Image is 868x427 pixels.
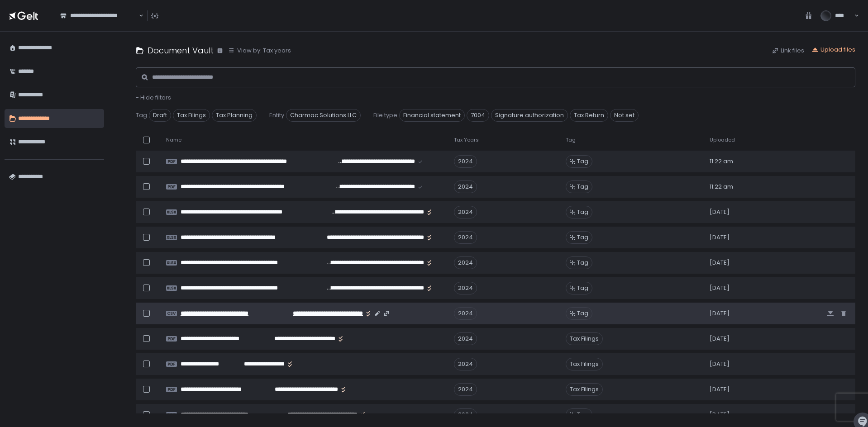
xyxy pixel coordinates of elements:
div: 2024 [454,383,477,396]
div: 2024 [454,231,477,244]
button: Upload files [811,46,855,54]
span: Tag [577,309,588,318]
span: Draft [149,109,171,122]
div: 2024 [454,155,477,168]
span: Tag [577,208,588,216]
span: Tax Years [454,137,479,143]
span: - Hide filters [136,93,171,102]
span: Tax Filings [566,358,603,370]
span: Name [166,137,181,143]
div: 2024 [454,408,477,421]
span: Entity [269,111,284,119]
span: Tax Planning [212,109,257,122]
span: Tag [577,411,588,419]
div: 2024 [454,358,477,370]
span: 7004 [467,109,489,122]
span: Signature authorization [491,109,568,122]
div: 2024 [454,307,477,320]
span: Tag [577,284,588,292]
span: Tax Filings [566,332,603,345]
span: [DATE] [710,360,730,368]
span: [DATE] [710,259,730,267]
h1: Document Vault [148,44,214,57]
div: 2024 [454,206,477,218]
span: File type [373,111,397,119]
span: Not set [610,109,639,122]
span: Uploaded [710,137,735,143]
span: Tax Filings [173,109,210,122]
input: Search for option [138,11,138,20]
span: Tax Filings [566,383,603,396]
span: Tag [577,157,588,166]
span: [DATE] [710,385,730,394]
div: 2024 [454,180,477,193]
div: 2024 [454,256,477,269]
span: Charmac Solutions LLC [286,109,361,122]
span: [DATE] [710,208,730,216]
span: 11:22 am [710,157,733,166]
button: Link files [772,47,804,55]
span: Tag [136,111,147,119]
span: [DATE] [710,411,730,419]
span: Tag [566,137,576,143]
button: - Hide filters [136,94,171,102]
button: View by: Tax years [228,47,291,55]
div: 2024 [454,332,477,345]
span: Tax Return [570,109,608,122]
div: Search for option [54,6,143,25]
div: 2024 [454,282,477,294]
span: Tag [577,233,588,242]
span: Financial statement [399,109,465,122]
span: [DATE] [710,309,730,318]
span: Tag [577,259,588,267]
span: 11:22 am [710,183,733,191]
span: [DATE] [710,335,730,343]
span: [DATE] [710,284,730,292]
span: [DATE] [710,233,730,242]
span: Tag [577,183,588,191]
